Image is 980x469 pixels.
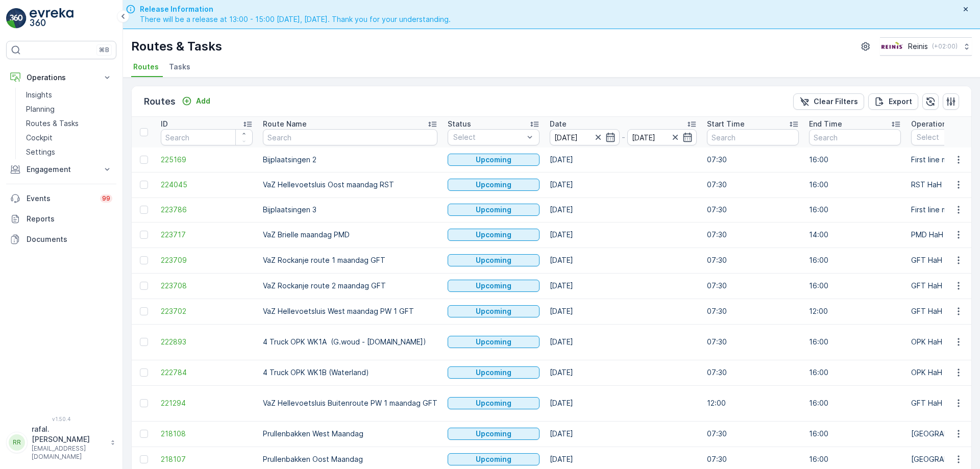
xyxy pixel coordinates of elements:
[809,129,901,145] input: Search
[6,159,116,180] button: Engagement
[263,255,437,265] p: VaZ Rockanje route 1 maandag GFT
[448,366,540,379] button: Upcoming
[627,129,697,145] input: dd/mm/yyyy
[26,118,79,129] p: Routes & Tasks
[140,455,148,463] div: Toggle Row Selected
[161,306,253,316] span: 223702
[161,180,253,190] span: 224045
[26,147,55,157] p: Settings
[448,280,540,292] button: Upcoming
[545,421,702,447] td: [DATE]
[263,337,437,347] p: 4 Truck OPK WK1A (G.woud - [DOMAIN_NAME])
[6,416,116,422] span: v 1.50.4
[707,119,745,129] p: Start Time
[545,222,702,248] td: [DATE]
[476,205,511,215] p: Upcoming
[22,145,116,159] a: Settings
[26,104,55,114] p: Planning
[550,119,567,129] p: Date
[144,94,176,109] p: Routes
[545,385,702,421] td: [DATE]
[161,367,253,378] a: 222784
[476,180,511,190] p: Upcoming
[161,429,253,439] a: 218108
[140,4,451,14] span: Release Information
[161,230,253,240] a: 223717
[27,193,94,204] p: Events
[448,305,540,317] button: Upcoming
[545,172,702,198] td: [DATE]
[453,132,524,142] p: Select
[263,205,437,215] p: Bijplaatsingen 3
[140,338,148,346] div: Toggle Row Selected
[161,281,253,291] a: 223708
[140,282,148,290] div: Toggle Row Selected
[707,155,799,165] p: 07:30
[263,180,437,190] p: VaZ Hellevoetsluis Oost maandag RST
[6,67,116,88] button: Operations
[263,230,437,240] p: VaZ Brielle maandag PMD
[809,255,901,265] p: 16:00
[809,155,901,165] p: 16:00
[448,204,540,216] button: Upcoming
[140,307,148,315] div: Toggle Row Selected
[448,397,540,409] button: Upcoming
[476,337,511,347] p: Upcoming
[140,156,148,164] div: Toggle Row Selected
[102,194,110,203] p: 99
[161,398,253,408] span: 221294
[908,41,928,52] p: Reinis
[707,454,799,464] p: 07:30
[809,230,901,240] p: 14:00
[27,164,96,175] p: Engagement
[263,306,437,316] p: VaZ Hellevoetsluis West maandag PW 1 GFT
[707,367,799,378] p: 07:30
[263,367,437,378] p: 4 Truck OPK WK1B (Waterland)
[27,234,112,244] p: Documents
[707,255,799,265] p: 07:30
[140,368,148,377] div: Toggle Row Selected
[22,116,116,131] a: Routes & Tasks
[22,102,116,116] a: Planning
[476,155,511,165] p: Upcoming
[161,454,253,464] a: 218107
[809,367,901,378] p: 16:00
[707,180,799,190] p: 07:30
[161,119,168,129] p: ID
[814,96,858,107] p: Clear Filters
[809,306,901,316] p: 12:00
[6,424,116,461] button: RRrafal.[PERSON_NAME][EMAIL_ADDRESS][DOMAIN_NAME]
[448,428,540,440] button: Upcoming
[161,205,253,215] span: 223786
[793,93,864,110] button: Clear Filters
[263,119,307,129] p: Route Name
[263,398,437,408] p: VaZ Hellevoetsluis Buitenroute PW 1 maandag GFT
[6,209,116,229] a: Reports
[448,179,540,191] button: Upcoming
[263,281,437,291] p: VaZ Rockanje route 2 maandag GFT
[263,129,437,145] input: Search
[140,399,148,407] div: Toggle Row Selected
[809,281,901,291] p: 16:00
[476,306,511,316] p: Upcoming
[448,453,540,465] button: Upcoming
[27,72,96,83] p: Operations
[707,337,799,347] p: 07:30
[809,337,901,347] p: 16:00
[140,206,148,214] div: Toggle Row Selected
[448,229,540,241] button: Upcoming
[22,88,116,102] a: Insights
[476,230,511,240] p: Upcoming
[707,281,799,291] p: 07:30
[550,129,620,145] input: dd/mm/yyyy
[161,155,253,165] a: 225169
[161,255,253,265] a: 223709
[809,119,842,129] p: End Time
[880,41,904,52] img: Reinis-Logo-Vrijstaand_Tekengebied-1-copy2_aBO4n7j.png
